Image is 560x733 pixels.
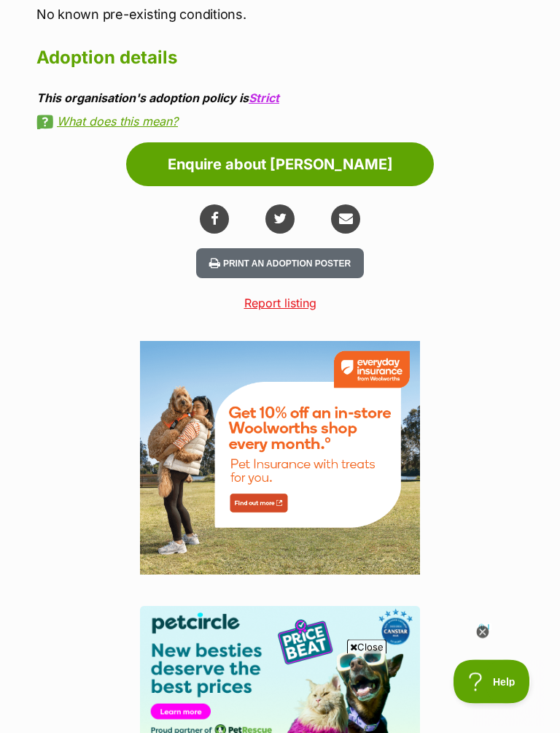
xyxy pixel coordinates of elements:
iframe: Advertisement [15,660,545,726]
a: What does this mean? [36,115,538,128]
a: share via email [331,205,360,234]
a: share via facebook [200,205,229,234]
a: Report listing [22,295,538,312]
a: share via twitter [265,205,295,234]
p: No known pre-existing conditions. [36,5,538,25]
div: This organisation's adoption policy is [36,92,538,105]
h2: Adoption details [36,42,538,74]
a: Enquire about [PERSON_NAME] [126,143,434,187]
button: Print an adoption poster [196,249,364,279]
img: Everyday Insurance by Woolworths promotional banner [140,342,420,575]
iframe: Help Scout Beacon - Open [454,660,531,704]
a: Strict [249,91,279,106]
